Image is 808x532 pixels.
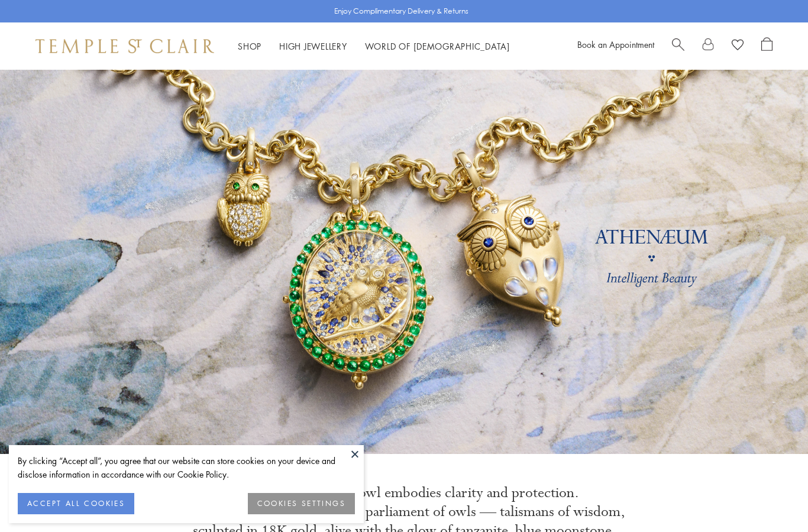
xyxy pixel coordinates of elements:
a: High JewelleryHigh Jewellery [279,40,347,52]
p: Enjoy Complimentary Delivery & Returns [334,5,468,17]
a: Open Shopping Bag [761,37,773,55]
iframe: Gorgias live chat messenger [749,476,796,520]
a: ShopShop [238,40,261,52]
img: Temple St. Clair [35,39,214,53]
a: Book an Appointment [577,38,654,50]
a: View Wishlist [732,37,744,55]
div: By clicking “Accept all”, you agree that our website can store cookies on your device and disclos... [18,454,355,481]
button: COOKIES SETTINGS [248,493,355,514]
button: ACCEPT ALL COOKIES [18,493,134,514]
a: World of [DEMOGRAPHIC_DATA]World of [DEMOGRAPHIC_DATA] [365,40,510,52]
nav: Main navigation [238,39,510,54]
a: Search [672,37,684,55]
